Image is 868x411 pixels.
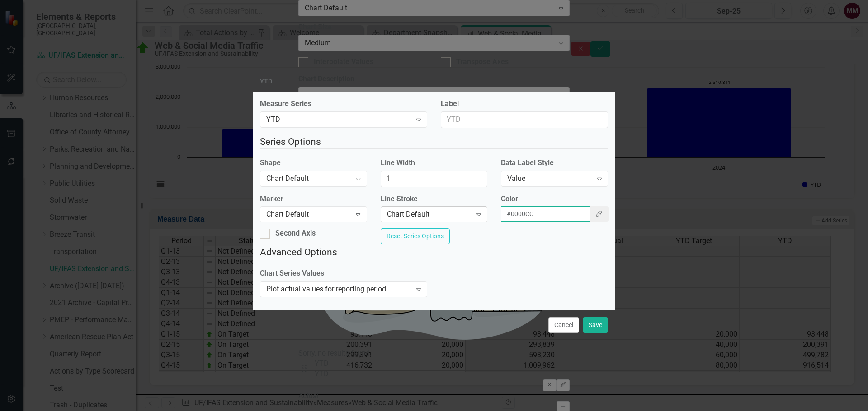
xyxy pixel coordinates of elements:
[260,78,272,85] div: YTD
[548,317,579,333] button: Cancel
[507,173,592,184] div: Value
[260,135,608,149] legend: Series Options
[266,115,411,125] div: YTD
[501,206,590,222] input: Chart Default
[260,194,367,204] label: Marker
[266,173,351,184] div: Chart Default
[381,171,488,187] input: Chart Default
[266,284,411,295] div: Plot actual values for reporting period
[260,158,367,168] label: Shape
[381,194,488,204] label: Line Stroke
[441,111,608,128] input: YTD
[381,158,488,168] label: Line Width
[260,99,427,109] label: Measure Series
[387,209,472,220] div: Chart Default
[260,268,427,279] label: Chart Series Values
[260,245,608,259] legend: Advanced Options
[501,194,608,204] label: Color
[381,228,450,244] button: Reset Series Options
[266,209,351,220] div: Chart Default
[275,228,316,239] div: Second Axis
[441,99,608,109] label: Label
[501,158,608,168] label: Data Label Style
[583,317,608,333] button: Save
